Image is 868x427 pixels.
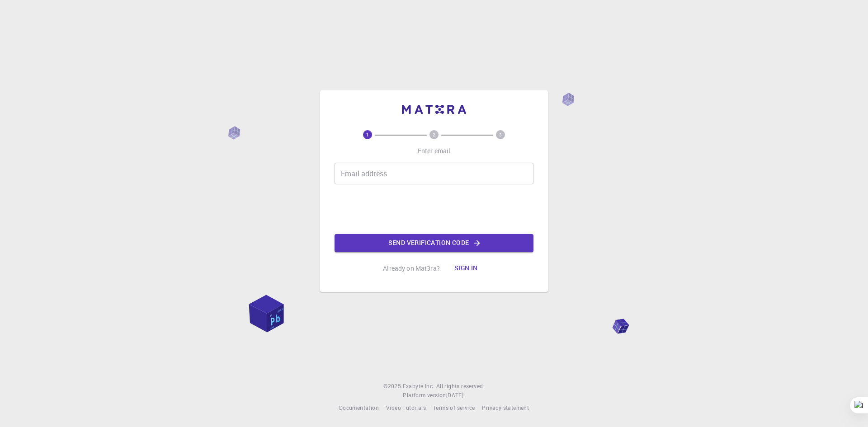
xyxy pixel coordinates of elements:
[365,192,503,227] iframe: reCAPTCHA
[339,404,379,411] span: Documentation
[433,404,475,413] a: Terms of service
[386,404,426,411] span: Video Tutorials
[339,404,379,413] a: Documentation
[433,404,475,411] span: Terms of service
[446,391,465,400] a: [DATE].
[403,382,434,391] a: Exabyte Inc.
[482,404,529,413] a: Privacy statement
[447,259,485,277] button: Sign in
[433,131,435,138] text: 2
[403,382,434,389] span: Exabyte Inc.
[499,131,502,138] text: 3
[383,264,440,273] p: Already on Mat3ra?
[403,391,446,400] span: Platform version
[366,131,369,138] text: 1
[446,391,465,399] span: [DATE] .
[335,234,533,252] button: Send verification code
[418,146,451,155] p: Enter email
[386,404,426,413] a: Video Tutorials
[436,382,485,391] span: All rights reserved.
[383,382,402,391] span: © 2025
[482,404,529,411] span: Privacy statement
